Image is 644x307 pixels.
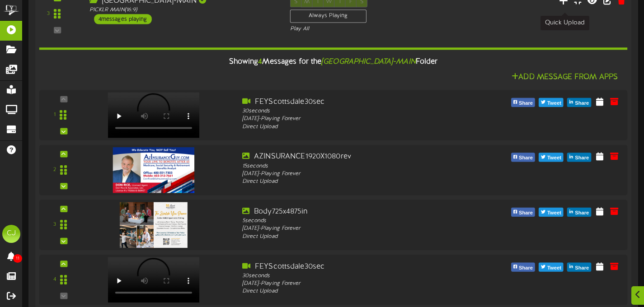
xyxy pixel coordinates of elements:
[242,233,474,240] div: Direct Upload
[242,170,474,177] div: [DATE] - Playing Forever
[242,272,474,279] div: 30 seconds
[242,178,474,186] div: Direct Upload
[539,262,564,271] button: Tweet
[573,208,591,218] span: Share
[32,52,634,71] div: Showing Messages for the Folder
[242,107,474,115] div: 30 seconds
[89,6,277,14] div: PICKLR MAIN ( 16:9 )
[242,162,474,170] div: 15 seconds
[545,98,563,108] span: Tweet
[94,14,152,24] div: 4 messages playing
[517,153,535,163] span: Share
[290,25,427,33] div: Play All
[573,263,591,273] span: Share
[573,153,591,163] span: Share
[242,225,474,233] div: [DATE] - Playing Forever
[242,97,474,107] div: FEYScottsdale30sec
[539,153,564,162] button: Tweet
[545,208,563,218] span: Tweet
[113,147,194,193] img: 445b5772-2796-4596-9212-045ed0146ef2.jpg
[242,261,474,272] div: FEYScottsdale30sec
[539,98,564,107] button: Tweet
[321,57,416,65] i: [GEOGRAPHIC_DATA]-MAIN
[517,208,535,218] span: Share
[545,153,563,163] span: Tweet
[511,208,535,217] button: Share
[567,262,591,271] button: Share
[567,153,591,162] button: Share
[242,115,474,123] div: [DATE] - Playing Forever
[13,254,22,263] span: 11
[120,202,188,247] img: eea2a22c-96b2-4ae2-bfb2-c7640ec80e11.png
[242,217,474,224] div: 5 seconds
[242,123,474,130] div: Direct Upload
[539,208,564,217] button: Tweet
[242,206,474,217] div: Body725x4875in
[517,263,535,273] span: Share
[2,225,20,243] div: CJ
[511,153,535,162] button: Share
[567,208,591,217] button: Share
[290,9,367,23] div: Always Playing
[567,98,591,107] button: Share
[242,152,474,162] div: AZINSURANCE1920X1080rev
[573,98,591,108] span: Share
[511,98,535,107] button: Share
[509,72,620,83] button: Add Message From Apps
[242,279,474,287] div: [DATE] - Playing Forever
[545,263,563,273] span: Tweet
[517,98,535,108] span: Share
[258,57,262,65] span: 4
[511,262,535,271] button: Share
[242,288,474,295] div: Direct Upload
